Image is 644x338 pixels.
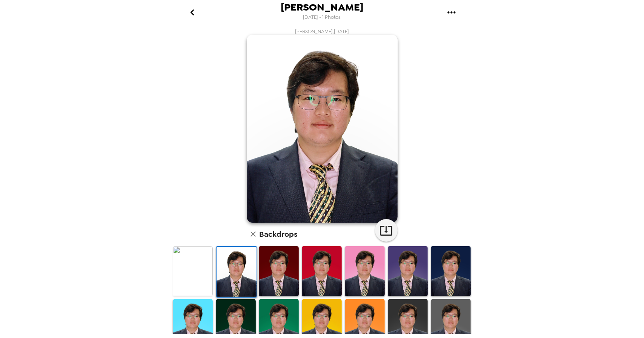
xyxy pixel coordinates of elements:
span: [PERSON_NAME] , [DATE] [295,28,349,35]
img: user [247,35,398,223]
span: [DATE] • 1 Photos [303,12,341,23]
h6: Backdrops [260,228,298,240]
span: [PERSON_NAME] [281,2,363,12]
img: Original [173,246,213,296]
